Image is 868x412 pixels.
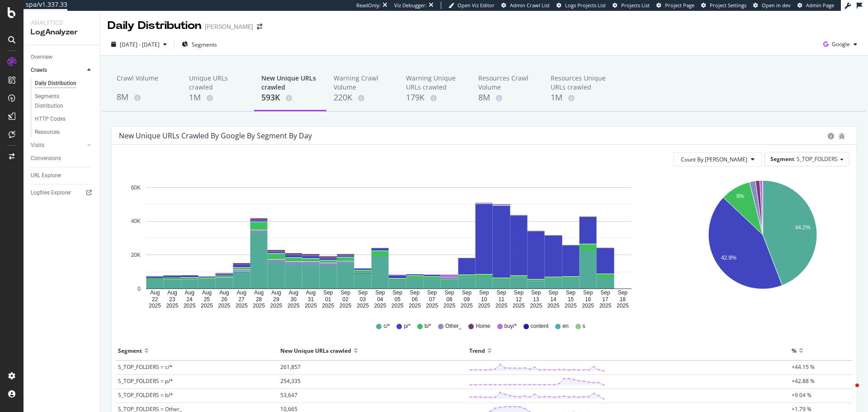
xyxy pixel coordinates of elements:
div: Segment [118,343,142,358]
text: Sep [444,290,454,296]
text: Sep [566,290,576,296]
text: 2025 [530,303,542,309]
text: 2025 [478,303,490,309]
text: 14 [550,296,557,303]
div: arrow-right-arrow-left [257,24,262,30]
text: 22 [152,296,158,303]
span: s [583,322,585,330]
a: Open in dev [753,2,791,9]
div: 179K [406,92,464,104]
text: Aug [289,290,298,296]
span: Logs Projects List [565,2,606,9]
span: Google [832,40,850,48]
text: Aug [185,290,194,296]
text: 09 [464,296,470,303]
div: 593K [261,92,319,104]
span: content [531,322,548,330]
span: [DATE] - [DATE] [120,41,160,48]
text: 13 [533,296,539,303]
div: Daily Distribution [108,18,201,33]
button: Segments [178,37,221,52]
span: buy/* [505,322,517,330]
text: 07 [429,296,435,303]
text: 2025 [443,303,456,309]
text: Aug [271,290,281,296]
span: 261,857 [280,363,301,371]
a: Visits [31,141,85,150]
text: 2025 [322,303,335,309]
text: Aug [306,290,316,296]
span: Open Viz Editor [458,2,495,9]
div: circle-info [828,133,834,139]
text: 9% [736,194,744,200]
div: Analytics [31,18,93,27]
text: 28 [256,296,262,303]
text: 2025 [201,303,213,309]
span: +42.88 % [792,377,815,385]
text: 2025 [409,303,421,309]
text: 25 [204,296,210,303]
text: Aug [167,290,177,296]
div: 1M [189,92,247,104]
button: [DATE] - [DATE] [108,37,170,52]
a: Resources [35,128,94,137]
svg: A chart. [677,174,848,309]
div: Conversions [31,154,61,163]
text: 15 [568,296,574,303]
text: 04 [377,296,383,303]
text: 2025 [149,303,161,309]
text: Aug [150,290,160,296]
text: 2025 [305,303,317,309]
text: 2025 [340,303,352,309]
div: Unique URLs crawled [189,74,247,92]
div: 220K [334,92,392,104]
div: 1M [551,92,609,104]
text: Sep [496,290,506,296]
span: Other_ [445,322,462,330]
span: +9.04 % [792,391,811,399]
text: 2025 [184,303,196,309]
div: Crawl Volume [117,74,175,91]
text: 23 [169,296,175,303]
text: 2025 [513,303,525,309]
span: Segment [770,155,794,163]
div: [PERSON_NAME] [205,22,253,31]
text: 2025 [374,303,386,309]
span: S_TOP_FOLDERS [797,155,838,163]
text: Sep [600,290,610,296]
text: 18 [620,296,626,303]
div: Resources [35,128,60,137]
a: Projects List [613,2,650,9]
div: % [792,343,797,358]
button: Google [820,37,861,52]
text: 2025 [357,303,369,309]
text: Sep [618,290,628,296]
div: Trend [469,343,485,358]
div: Overview [31,52,52,62]
a: URL Explorer [31,171,94,180]
span: Admin Page [806,2,834,9]
text: 11 [498,296,505,303]
a: Admin Page [797,2,834,9]
a: Conversions [31,154,94,163]
text: 40K [131,218,141,225]
text: 2025 [599,303,612,309]
a: Crawls [31,66,85,75]
text: Sep [514,290,524,296]
div: Logfiles Explorer [31,188,71,198]
a: Daily Distribution [35,79,94,88]
a: Admin Crawl List [501,2,550,9]
span: 254,335 [280,377,301,385]
div: A chart. [119,174,658,309]
text: 42.9% [721,255,736,261]
div: Daily Distribution [35,79,76,88]
text: 2025 [236,303,248,309]
a: Logfiles Explorer [31,188,94,198]
text: 27 [239,296,245,303]
span: S_TOP_FOLDERS = c/* [118,363,173,371]
text: 2025 [270,303,283,309]
text: 2025 [392,303,404,309]
text: Sep [358,290,368,296]
text: 2025 [218,303,231,309]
